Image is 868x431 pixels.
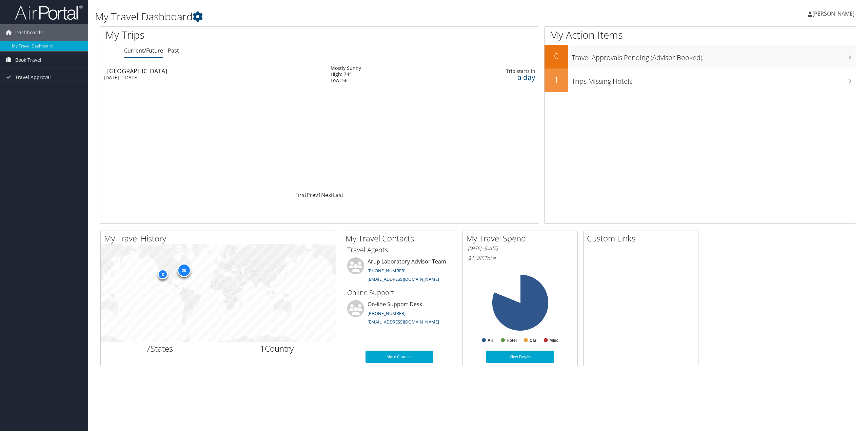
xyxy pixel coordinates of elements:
h1: My Action Items [545,28,856,42]
a: First [295,191,307,199]
h3: Travel Agents [347,245,452,255]
h2: Custom Links [587,233,698,244]
div: [GEOGRAPHIC_DATA] [107,68,324,74]
h6: Total [468,254,572,262]
a: 1 [318,191,321,199]
h3: Online Support [347,288,452,297]
div: Low: 56° [331,77,361,83]
a: [PHONE_NUMBER] [368,268,406,274]
h2: My Travel History [104,233,336,244]
a: 0Travel Approvals Pending (Advisor Booked) [545,45,856,68]
div: a day [454,74,535,80]
a: [EMAIL_ADDRESS][DOMAIN_NAME] [368,276,439,282]
span: Travel Approval [15,69,51,86]
a: More Contacts [366,351,433,363]
h2: My Travel Contacts [346,233,457,244]
div: Trip starts in [454,68,535,74]
a: Last [333,191,343,199]
a: Prev [307,191,318,199]
h2: My Travel Spend [466,233,577,244]
h2: 0 [545,50,568,62]
span: Book Travel [15,52,41,68]
h1: My Travel Dashboard [95,9,606,24]
h2: Country [223,343,331,354]
a: Past [168,47,179,54]
span: $1,085 [468,254,484,262]
a: [PHONE_NUMBER] [368,310,406,316]
div: High: 74° [331,71,361,77]
text: Car [530,338,536,343]
div: Mostly Sunny [331,65,361,71]
h6: [DATE] - [DATE] [468,245,572,252]
span: Dashboards [15,24,43,41]
span: 7 [146,343,151,354]
text: Hotel [507,338,517,343]
li: Arup Laboratory Advisor Team [344,257,455,285]
span: [PERSON_NAME] [812,10,854,17]
div: 3 [158,269,168,279]
a: Current/Future [124,47,163,54]
a: Next [321,191,333,199]
div: [DATE] - [DATE] [104,75,320,81]
h3: Travel Approvals Pending (Advisor Booked) [572,50,856,62]
h2: 1 [545,74,568,85]
li: On-line Support Desk [344,300,455,328]
a: View Details [486,351,554,363]
span: 1 [260,343,265,354]
a: [EMAIL_ADDRESS][DOMAIN_NAME] [368,319,439,325]
a: 1Trips Missing Hotels [545,68,856,92]
h1: My Trips [105,28,351,42]
h2: States [106,343,213,354]
text: Misc [550,338,559,343]
h3: Trips Missing Hotels [572,73,856,86]
a: [PERSON_NAME] [808,3,861,24]
div: 29 [177,263,191,277]
text: Air [488,338,493,343]
img: airportal-logo.png [15,4,83,20]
